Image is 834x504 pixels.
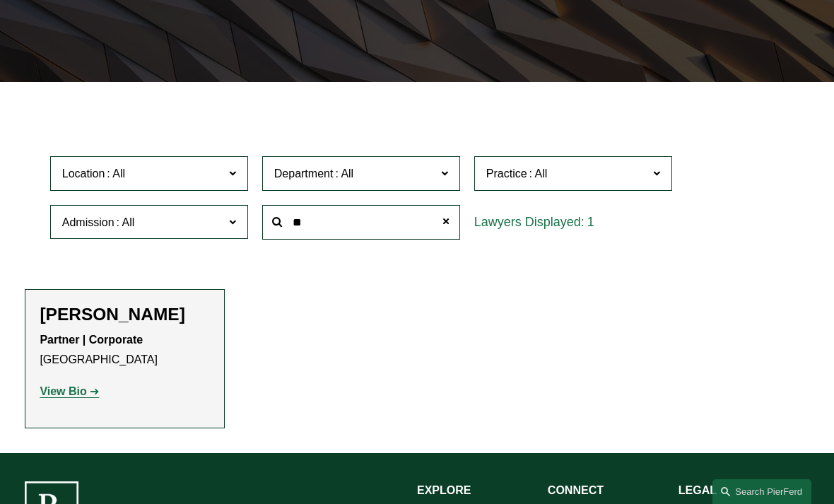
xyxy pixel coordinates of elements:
[587,215,594,229] span: 1
[486,168,527,180] span: Practice
[712,479,811,504] a: Search this site
[40,385,86,397] strong: View Bio
[40,330,210,371] p: [GEOGRAPHIC_DATA]
[40,334,143,346] strong: Partner | Corporate
[679,484,717,496] strong: LEGAL
[548,484,604,496] strong: CONNECT
[417,484,471,496] strong: EXPLORE
[62,168,105,180] span: Location
[62,216,114,228] span: Admission
[274,168,334,180] span: Department
[40,304,210,325] h2: [PERSON_NAME]
[40,385,99,397] a: View Bio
